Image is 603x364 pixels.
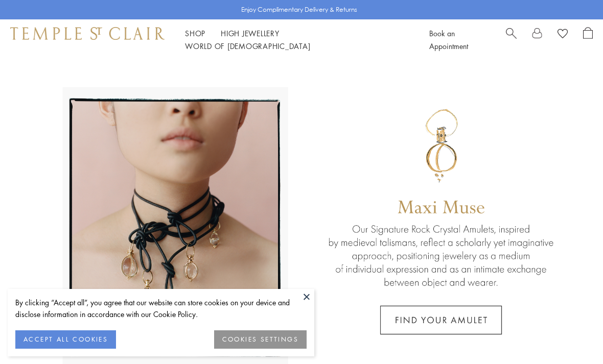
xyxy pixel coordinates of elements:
[506,27,517,53] a: Search
[558,27,568,42] a: View Wishlist
[552,316,593,354] iframe: Gorgias live chat messenger
[185,28,205,38] a: ShopShop
[214,330,307,349] button: COOKIES SETTINGS
[15,330,116,349] button: ACCEPT ALL COOKIES
[10,27,165,39] img: Temple St. Clair
[15,297,307,320] div: By clicking “Accept all”, you agree that our website can store cookies on your device and disclos...
[583,27,593,53] a: Open Shopping Bag
[429,28,468,51] a: Book an Appointment
[221,28,280,38] a: High JewelleryHigh Jewellery
[241,5,357,15] p: Enjoy Complimentary Delivery & Returns
[185,41,310,51] a: World of [DEMOGRAPHIC_DATA]World of [DEMOGRAPHIC_DATA]
[185,27,406,53] nav: Main navigation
